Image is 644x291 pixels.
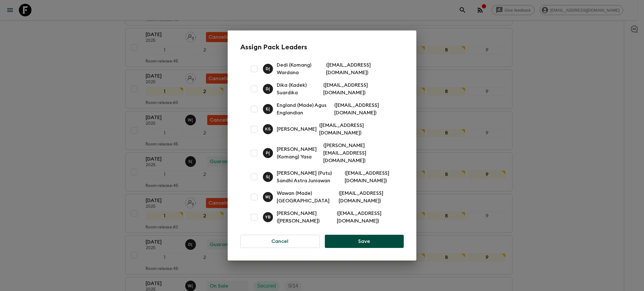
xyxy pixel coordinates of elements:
p: Dika (Kadek) Suardika [277,81,321,96]
p: [PERSON_NAME] (Putu) Sandhi Astra Juniawan [277,169,342,184]
p: ( [EMAIL_ADDRESS][DOMAIN_NAME] ) [319,122,396,137]
p: P ( [266,151,270,156]
p: England (Made) Agus Englandian [277,102,332,117]
p: S ( [266,174,270,179]
button: Cancel [240,235,320,248]
p: ( [EMAIL_ADDRESS][DOMAIN_NAME] ) [334,102,396,117]
p: [PERSON_NAME] (Komang) Yasa [277,145,321,161]
p: ( [EMAIL_ADDRESS][DOMAIN_NAME] ) [323,81,396,96]
p: K S [265,127,271,132]
p: [PERSON_NAME] ([PERSON_NAME]) [277,210,334,225]
p: Y B [265,215,271,220]
p: ( [EMAIL_ADDRESS][DOMAIN_NAME] ) [337,210,396,225]
p: ( [EMAIL_ADDRESS][DOMAIN_NAME] ) [345,169,396,184]
p: ( [EMAIL_ADDRESS][DOMAIN_NAME] ) [326,61,396,76]
p: W ( [265,195,271,200]
p: D ( [266,66,270,71]
p: Wawan (Made) [GEOGRAPHIC_DATA] [277,189,336,205]
h2: Assign Pack Leaders [240,43,404,51]
p: [PERSON_NAME] [277,125,317,133]
p: E ( [266,107,270,112]
p: ( [PERSON_NAME][EMAIL_ADDRESS][DOMAIN_NAME] ) [323,142,396,164]
p: Dedi (Komang) Wardana [277,61,324,76]
button: Save [325,235,404,248]
p: ( [EMAIL_ADDRESS][DOMAIN_NAME] ) [339,189,396,205]
p: D ( [266,86,270,91]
